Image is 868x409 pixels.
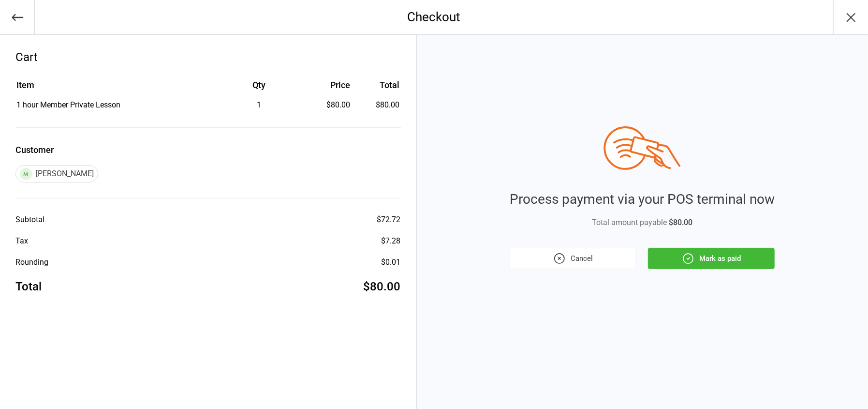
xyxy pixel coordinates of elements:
[16,100,120,109] span: 1 hour Member Private Lesson
[217,99,301,111] div: 1
[510,189,775,210] div: Process payment via your POS terminal now
[15,278,42,295] div: Total
[15,235,28,247] div: Tax
[15,257,48,268] div: Rounding
[15,165,98,182] div: [PERSON_NAME]
[354,99,399,111] td: $80.00
[15,214,44,226] div: Subtotal
[302,78,351,91] div: Price
[669,218,692,227] span: $80.00
[217,78,301,98] th: Qty
[354,78,399,98] th: Total
[382,235,401,247] div: $7.28
[15,48,401,66] div: Cart
[510,217,775,228] div: Total amount payable
[377,214,401,226] div: $72.72
[510,248,636,269] button: Cancel
[648,248,775,269] button: Mark as paid
[382,257,401,268] div: $0.01
[364,278,401,295] div: $80.00
[15,143,401,156] label: Customer
[302,99,351,111] div: $80.00
[16,78,216,98] th: Item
